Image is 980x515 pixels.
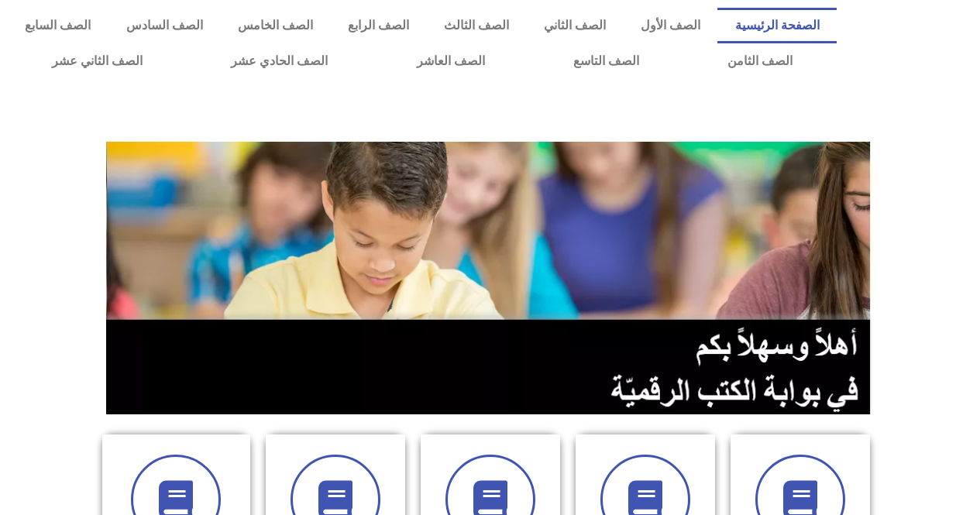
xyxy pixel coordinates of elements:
a: الصف الثاني [526,8,623,43]
a: الصف الثالث [426,8,526,43]
a: الصف العاشر [373,43,529,79]
a: الصف الخامس [220,8,330,43]
a: الصف الحادي عشر [187,43,372,79]
a: الصف الثامن [683,43,837,79]
a: الصفحة الرئيسية [717,8,837,43]
a: الصف السابع [8,8,108,43]
a: الصف التاسع [529,43,683,79]
a: الصف الأول [623,8,717,43]
a: الصف السادس [108,8,220,43]
a: الصف الرابع [330,8,426,43]
a: الصف الثاني عشر [8,43,187,79]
